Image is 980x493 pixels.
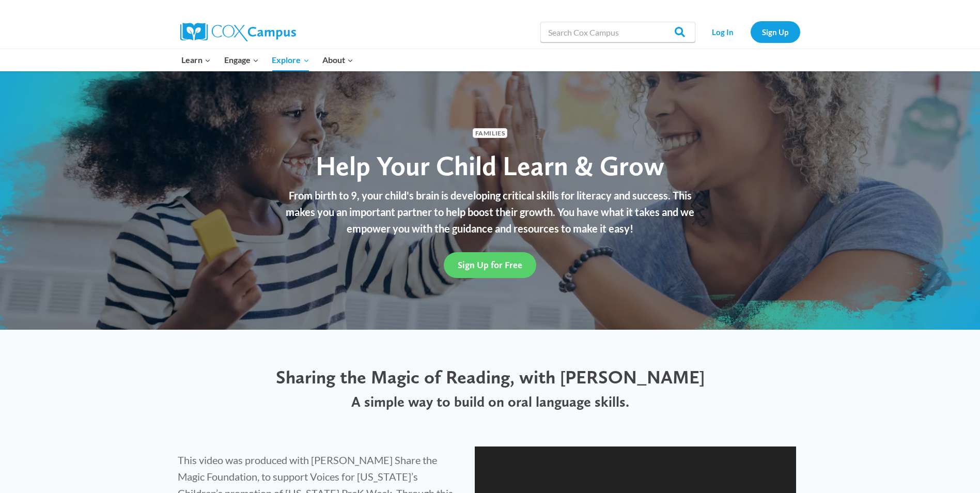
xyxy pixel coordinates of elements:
[281,187,699,237] p: From birth to 9, your child's brain is developing critical skills for literacy and success. This ...
[540,22,695,42] input: Search Cox Campus
[701,21,745,42] a: Log In
[272,53,309,67] span: Explore
[224,53,259,67] span: Engage
[322,53,353,67] span: About
[473,128,507,138] span: Families
[316,149,664,182] span: Help Your Child Learn & Grow
[351,393,629,410] span: A simple way to build on oral language skills.
[181,53,211,67] span: Learn
[175,49,360,71] nav: Primary Navigation
[444,252,536,278] a: Sign Up for Free
[458,259,522,270] span: Sign Up for Free
[751,21,800,42] a: Sign Up
[180,23,296,41] img: Cox Campus
[276,366,705,388] span: Sharing the Magic of Reading, with [PERSON_NAME]
[701,21,800,42] nav: Secondary Navigation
